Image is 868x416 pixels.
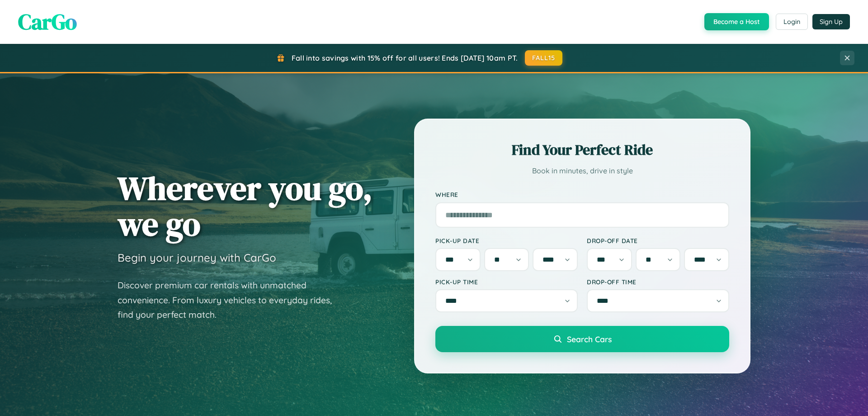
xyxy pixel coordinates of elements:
button: Login [776,14,808,30]
span: CarGo [18,7,77,37]
button: Search Cars [435,326,729,352]
p: Book in minutes, drive in style [435,164,729,177]
label: Pick-up Date [435,237,578,244]
h1: Wherever you go, we go [118,170,373,242]
span: Fall into savings with 15% off for all users! Ends [DATE] 10am PT. [292,53,518,62]
h3: Begin your journey with CarGo [118,251,276,264]
button: FALL15 [525,50,563,66]
label: Drop-off Time [587,278,729,286]
p: Discover premium car rentals with unmatched convenience. From luxury vehicles to everyday rides, ... [118,278,344,322]
button: Sign Up [812,14,850,29]
h2: Find Your Perfect Ride [435,140,729,160]
label: Pick-up Time [435,278,578,286]
label: Where [435,191,729,199]
label: Drop-off Date [587,237,729,244]
span: Search Cars [567,334,612,344]
button: Become a Host [704,13,769,30]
